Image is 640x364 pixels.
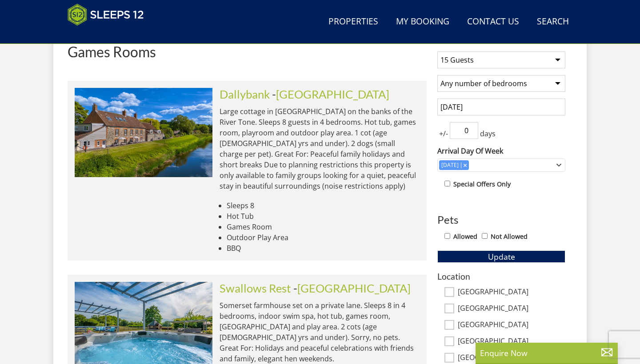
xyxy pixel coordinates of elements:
[437,250,565,263] button: Update
[439,161,461,169] div: [DATE]
[488,251,515,262] span: Update
[297,281,411,295] a: [GEOGRAPHIC_DATA]
[437,214,565,226] h3: Pets
[220,87,270,101] a: Dallybank
[293,281,411,295] span: -
[68,4,144,26] img: Sleeps 12
[220,300,420,364] p: Somerset farmhouse set on a private lane. Sleeps 8 in 4 bedrooms, indoor swim spa, hot tub, games...
[464,12,523,32] a: Contact Us
[437,272,565,281] h3: Location
[458,304,565,314] label: [GEOGRAPHIC_DATA]
[437,158,565,172] div: Combobox
[437,146,565,156] label: Arrival Day Of Week
[227,232,420,243] li: Outdoor Play Area
[491,232,528,241] label: Not Allowed
[458,288,565,297] label: [GEOGRAPHIC_DATA]
[437,128,450,139] span: +/-
[458,337,565,347] label: [GEOGRAPHIC_DATA]
[458,320,565,330] label: [GEOGRAPHIC_DATA]
[227,243,420,253] li: BBQ
[392,12,453,32] a: My Booking
[453,179,511,189] label: Special Offers Only
[220,106,420,191] p: Large cottage in [GEOGRAPHIC_DATA] on the banks of the River Tone. Sleeps 8 guests in 4 bedrooms....
[533,12,572,32] a: Search
[276,87,389,101] a: [GEOGRAPHIC_DATA]
[75,88,212,177] img: riverside-somerset-holiday-accommodation-home-sleeps-8.original.jpg
[458,353,565,363] label: [GEOGRAPHIC_DATA]
[63,31,156,39] iframe: Customer reviews powered by Trustpilot
[478,128,497,139] span: days
[437,99,565,115] input: Arrival Date
[227,211,420,222] li: Hot Tub
[227,200,420,211] li: Sleeps 8
[220,281,291,295] a: Swallows Rest
[227,222,420,232] li: Games Room
[68,44,427,59] h1: Games Rooms
[480,347,613,359] p: Enquire Now
[325,12,382,32] a: Properties
[453,232,477,241] label: Allowed
[272,87,389,101] span: -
